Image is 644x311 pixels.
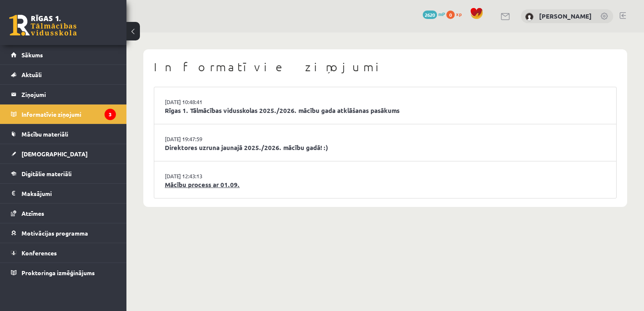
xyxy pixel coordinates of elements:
[525,13,534,21] img: Linda Pūķe
[21,105,116,124] legend: Informatīvie ziņojumi
[11,184,116,203] a: Maksājumi
[21,269,95,276] span: Proktoringa izmēģinājums
[11,65,116,84] a: Aktuāli
[11,164,116,183] a: Digitālie materiāli
[165,180,606,190] a: Mācību process ar 01.09.
[11,243,116,263] a: Konferences
[21,170,72,177] span: Digitālie materiāli
[154,60,617,74] h1: Informatīvie ziņojumi
[11,144,116,164] a: [DEMOGRAPHIC_DATA]
[21,85,116,104] legend: Ziņojumi
[21,150,88,158] span: [DEMOGRAPHIC_DATA]
[9,15,77,36] a: Rīgas 1. Tālmācības vidusskola
[446,11,455,19] span: 0
[423,11,437,19] span: 2620
[438,11,445,17] span: mP
[165,106,606,115] a: Rīgas 1. Tālmācības vidusskolas 2025./2026. mācību gada atklāšanas pasākums
[165,172,228,180] a: [DATE] 12:43:13
[165,135,228,143] a: [DATE] 19:47:59
[446,11,466,17] a: 0 xp
[539,12,592,20] a: [PERSON_NAME]
[21,130,68,138] span: Mācību materiāli
[21,184,116,203] legend: Maksājumi
[11,124,116,144] a: Mācību materiāli
[456,11,462,17] span: xp
[423,11,445,17] a: 2620 mP
[21,71,42,78] span: Aktuāli
[21,229,88,237] span: Motivācijas programma
[21,209,44,217] span: Atzīmes
[21,51,43,59] span: Sākums
[11,85,116,104] a: Ziņojumi
[165,98,228,106] a: [DATE] 10:48:41
[105,109,116,120] i: 3
[11,204,116,223] a: Atzīmes
[11,105,116,124] a: Informatīvie ziņojumi3
[165,143,606,153] a: Direktores uzruna jaunajā 2025./2026. mācību gadā! :)
[11,263,116,282] a: Proktoringa izmēģinājums
[21,249,57,257] span: Konferences
[11,45,116,64] a: Sākums
[11,223,116,243] a: Motivācijas programma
